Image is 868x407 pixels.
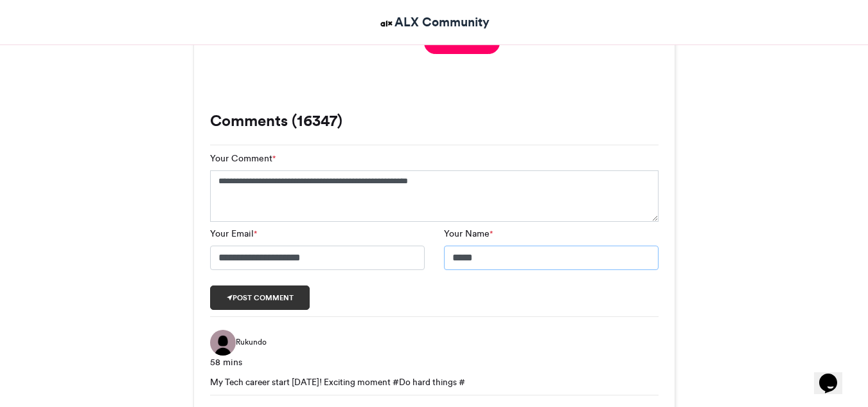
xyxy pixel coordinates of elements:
[814,356,855,394] iframe: chat widget
[210,375,659,388] div: My Tech career start [DATE]! Exciting moment #Do hard things #
[210,152,276,165] label: Your Comment
[444,227,493,240] label: Your Name
[378,13,490,32] a: ALX Community
[236,336,267,348] span: Rukundo
[210,356,659,369] div: 58 mins
[378,15,394,32] img: ALX Community
[210,285,310,310] button: Post comment
[210,113,659,129] h3: Comments (16347)
[210,227,257,240] label: Your Email
[210,330,236,356] img: Rukundo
